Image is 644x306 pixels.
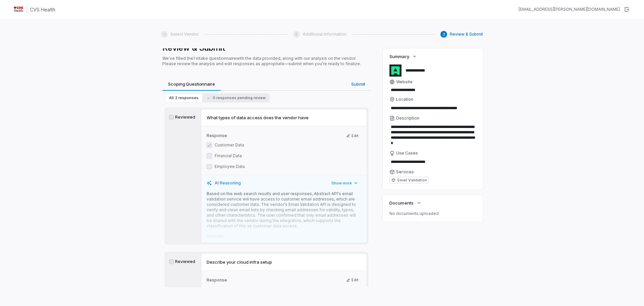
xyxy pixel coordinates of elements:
[343,132,361,140] button: Edit
[175,95,199,100] span: 2 responses
[389,122,476,148] textarea: Description
[396,97,413,102] span: Location
[389,157,476,167] textarea: Use Cases
[303,32,346,37] span: Additional Information
[207,259,272,265] span: Describe your cloud infra setup
[170,32,199,37] span: Select Vendor
[387,50,419,62] button: Summary
[440,31,447,38] div: 3
[169,259,196,264] label: Reviewed
[161,31,168,38] div: 1
[389,200,413,206] span: Documents
[165,93,203,102] button: All
[169,115,174,120] button: Reviewed
[389,53,409,59] span: Summary
[207,133,342,138] label: Response
[396,150,418,156] span: Use Cases
[215,180,241,186] span: AI Reasoning
[389,86,466,94] input: Website
[30,6,55,13] h1: CVS Health
[389,103,476,113] input: Location
[207,115,309,121] span: What types of data access does the vendor have
[389,211,476,216] p: No documents uploaded
[169,259,174,264] button: Reviewed
[162,56,371,67] p: We've filled the 1 intake questionnaire with the data provided, along with our analysis on the ve...
[396,116,419,121] span: Description
[207,95,266,100] span: 0 responses pending review
[215,164,245,169] label: Employee Data
[396,169,414,175] span: Services
[387,197,423,209] button: Documents
[329,179,361,187] button: Show more
[343,276,361,284] button: Edit
[165,80,217,88] span: Scoping Questionnaire
[450,32,483,37] span: Review & Submit
[293,31,300,38] div: 2
[207,277,342,283] label: Response
[13,4,24,15] img: Clerk Logo
[215,142,244,148] label: Customer Data
[207,233,361,239] p: Sources:
[348,80,368,88] span: Submit
[396,79,413,85] span: Website
[169,115,196,120] label: Reviewed
[215,153,242,159] label: Financial Data
[519,7,620,12] div: [EMAIL_ADDRESS][PERSON_NAME][DOMAIN_NAME]
[207,191,361,229] p: Based on the web search results and user responses, Abstract API's email validation service will ...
